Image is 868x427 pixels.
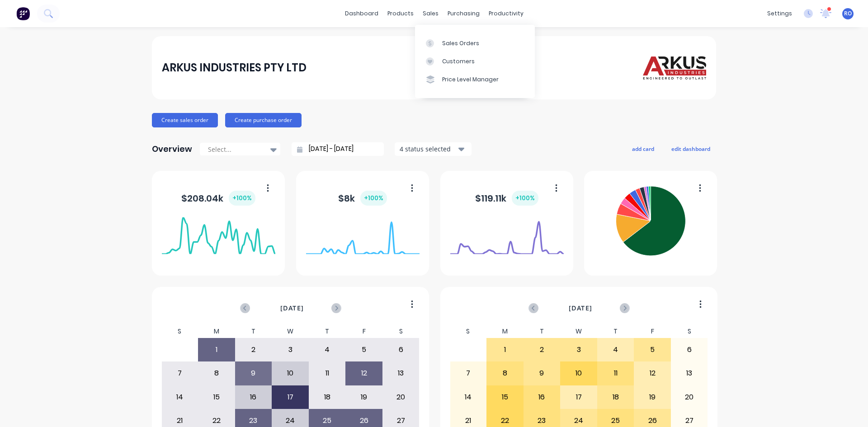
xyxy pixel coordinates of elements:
div: purchasing [443,7,484,20]
div: 13 [383,362,419,385]
div: 17 [272,386,308,408]
button: 4 status selected [395,142,472,156]
div: 15 [198,386,235,408]
div: 9 [524,362,560,385]
div: 14 [162,386,198,408]
div: 9 [236,362,272,385]
div: products [383,7,418,20]
div: 4 [309,338,345,361]
div: 10 [561,362,597,385]
div: 20 [671,386,708,408]
div: 2 [236,338,272,361]
button: add card [626,143,660,155]
div: 14 [450,386,486,408]
div: $ 208.04k [181,191,255,206]
div: 17 [561,386,597,408]
button: edit dashboard [665,143,716,155]
div: 19 [634,386,670,408]
div: 3 [561,338,597,361]
div: 13 [671,362,708,385]
div: 1 [487,338,523,361]
div: 19 [346,386,382,408]
div: S [382,325,420,338]
a: dashboard [340,7,383,20]
div: 3 [272,338,308,361]
div: + 100 % [229,191,255,206]
img: Factory [16,7,30,20]
span: [DATE] [280,303,304,313]
div: 12 [634,362,670,385]
div: S [450,325,487,338]
div: F [634,325,671,338]
div: T [309,325,346,338]
div: Customers [442,57,475,66]
div: ARKUS INDUSTRIES PTY LTD [162,59,307,77]
span: [DATE] [569,303,592,313]
div: M [486,325,524,338]
div: 2 [524,338,560,361]
a: Sales Orders [415,34,535,52]
div: M [198,325,235,338]
div: T [235,325,272,338]
div: S [671,325,708,338]
div: W [560,325,597,338]
div: 11 [598,362,634,385]
div: 15 [487,386,523,408]
div: Price Level Manager [442,75,499,84]
div: + 100 % [512,191,538,206]
div: 18 [598,386,634,408]
a: Price Level Manager [415,70,535,89]
div: F [345,325,382,338]
div: T [524,325,561,338]
div: 11 [309,362,345,385]
div: $ 119.11k [475,191,538,206]
div: productivity [484,7,528,20]
div: 6 [671,338,708,361]
div: + 100 % [360,191,387,206]
a: Customers [415,52,535,70]
button: Create sales order [152,113,218,127]
div: 8 [487,362,523,385]
div: Sales Orders [442,39,479,47]
div: W [272,325,309,338]
div: 1 [198,338,235,361]
div: S [161,325,198,338]
div: 4 [598,338,634,361]
div: 16 [236,386,272,408]
img: ARKUS INDUSTRIES PTY LTD [643,51,706,84]
span: RO [844,9,852,18]
div: 5 [346,338,382,361]
div: 10 [272,362,308,385]
button: Create purchase order [225,113,302,127]
div: 8 [198,362,235,385]
div: 7 [450,362,486,385]
div: $ 8k [338,191,387,206]
div: 18 [309,386,345,408]
div: 5 [634,338,670,361]
div: 7 [162,362,198,385]
div: 12 [346,362,382,385]
div: 20 [383,386,419,408]
div: settings [763,7,797,20]
div: Overview [152,140,192,158]
div: 16 [524,386,560,408]
div: 6 [383,338,419,361]
div: T [597,325,634,338]
div: 4 status selected [400,144,457,154]
div: sales [418,7,443,20]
